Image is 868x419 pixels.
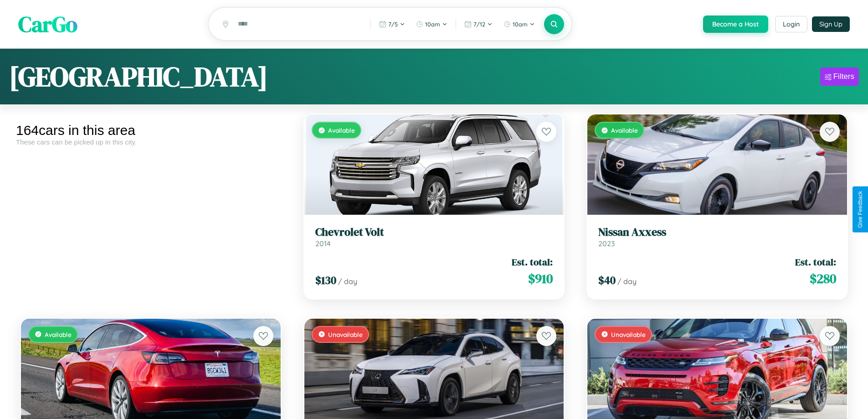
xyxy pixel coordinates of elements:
[528,269,553,288] span: $ 910
[473,21,485,28] span: 7 / 12
[598,273,616,288] span: $ 40
[9,58,268,95] h1: [GEOGRAPHIC_DATA]
[513,21,528,28] span: 10am
[460,17,497,31] button: 7/12
[812,16,850,32] button: Sign Up
[499,17,539,31] button: 10am
[315,239,331,248] span: 2014
[45,331,72,338] span: Available
[775,16,807,32] button: Login
[833,72,854,81] div: Filters
[388,21,398,28] span: 7 / 5
[617,277,637,286] span: / day
[18,9,77,39] span: CarGo
[611,331,646,338] span: Unavailable
[328,126,355,134] span: Available
[338,277,357,286] span: / day
[611,126,638,134] span: Available
[315,226,553,239] h3: Chevrolet Volt
[315,273,336,288] span: $ 130
[375,17,410,31] button: 7/5
[411,17,452,31] button: 10am
[598,239,615,248] span: 2023
[703,16,768,33] button: Become a Host
[512,255,553,269] span: Est. total:
[328,331,363,338] span: Unavailable
[16,123,286,138] div: 164 cars in this area
[598,226,836,248] a: Nissan Axxess2023
[857,191,863,228] div: Give Feedback
[598,226,836,239] h3: Nissan Axxess
[16,138,286,146] div: These cars can be picked up in this city.
[795,255,836,269] span: Est. total:
[425,21,440,28] span: 10am
[810,269,836,288] span: $ 280
[315,226,553,248] a: Chevrolet Volt2014
[820,67,859,86] button: Filters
